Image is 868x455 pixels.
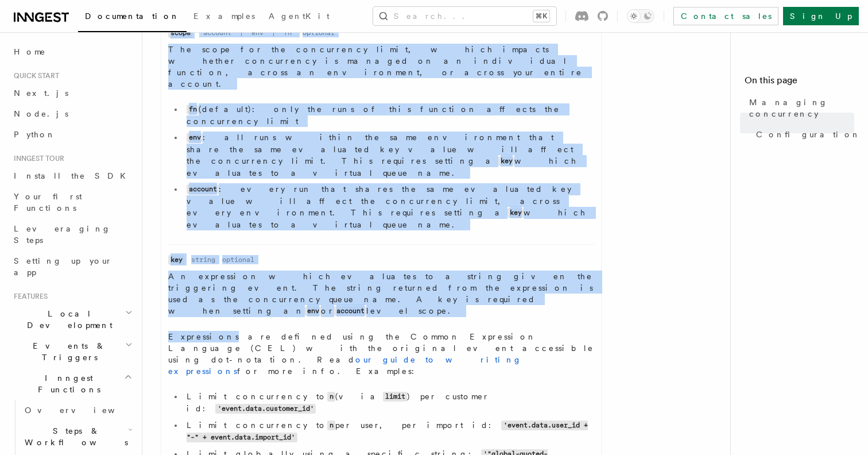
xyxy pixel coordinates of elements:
[14,88,68,98] span: Next.js
[756,129,861,140] span: Configuration
[269,11,330,21] span: AgentKit
[9,41,135,62] a: Home
[627,9,654,23] button: Toggle dark mode
[9,292,48,301] span: Features
[168,44,594,90] p: The scope for the concurrency limit, which impacts whether concurrency is managed on an individua...
[222,255,254,264] dd: optional
[14,109,68,118] span: Node.js
[745,92,854,124] a: Managing concurrency
[78,3,187,32] a: Documentation
[14,46,46,57] span: Home
[183,103,594,127] li: (default): only the runs of this function affects the concurrency limit
[187,184,219,194] code: account
[9,103,135,124] a: Node.js
[183,183,594,230] li: : every run that shares the same evaluated key value will affect the concurrency limit, across ev...
[9,218,135,250] a: Leveraging Steps
[193,11,255,21] span: Examples
[14,171,133,180] span: Install the SDK
[9,71,59,80] span: Quick start
[327,421,335,430] code: n
[168,355,522,376] a: our guide to writing expressions
[9,186,135,218] a: Your first Functions
[183,132,594,179] li: : all runs within the same environment that share the same evaluated key value will affect the co...
[183,419,594,444] li: Limit concurrency to per user, per import id:
[9,250,135,283] a: Setting up your app
[507,208,524,218] code: key
[9,372,124,395] span: Inngest Functions
[9,83,135,103] a: Next.js
[14,192,82,213] span: Your first Functions
[749,97,854,119] span: Managing concurrency
[14,224,111,245] span: Leveraging Steps
[20,400,135,421] a: Overview
[334,306,366,316] code: account
[9,165,135,186] a: Install the SDK
[14,130,56,139] span: Python
[745,74,854,92] h4: On this page
[183,391,594,415] li: Limit concurrency to (via ) per customer id:
[9,154,64,163] span: Inngest tour
[20,425,128,448] span: Steps & Workflows
[187,133,203,142] code: env
[187,105,199,114] code: fn
[85,11,180,21] span: Documentation
[215,404,316,414] code: 'event.data.customer_id'
[168,255,184,265] code: key
[168,28,192,38] code: scope
[327,392,335,402] code: n
[673,7,778,25] a: Contact sales
[533,10,549,22] kbd: ⌘K
[751,124,854,145] a: Configuration
[14,256,113,277] span: Setting up your app
[262,3,336,31] a: AgentKit
[305,306,321,316] code: env
[191,255,215,264] dd: string
[783,7,859,25] a: Sign Up
[9,308,125,331] span: Local Development
[168,271,594,317] p: An expression which evaluates to a string given the triggering event. The string returned from th...
[383,392,407,402] code: limit
[9,303,135,336] button: Local Development
[168,331,594,377] p: Expressions are defined using the Common Expression Language (CEL) with the original event access...
[9,340,125,363] span: Events & Triggers
[303,28,335,37] dd: optional
[187,3,262,31] a: Examples
[199,28,296,37] dd: 'account' | 'env' | 'fn'
[498,156,514,166] code: key
[9,336,135,368] button: Events & Triggers
[9,368,135,400] button: Inngest Functions
[25,406,143,415] span: Overview
[20,421,135,453] button: Steps & Workflows
[373,7,556,25] button: Search...⌘K
[9,124,135,145] a: Python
